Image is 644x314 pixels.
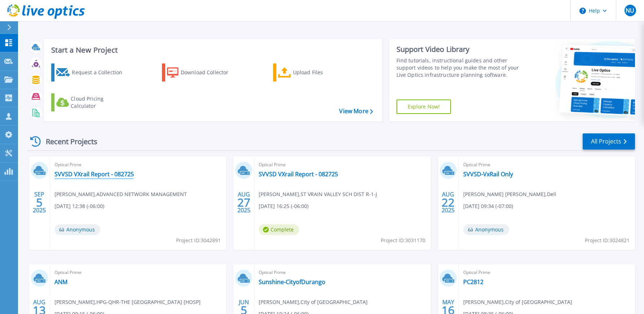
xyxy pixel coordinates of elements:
[259,161,426,169] span: Optical Prime
[51,46,373,54] h3: Start a New Project
[51,63,132,81] a: Request a Collection
[259,298,368,306] span: [PERSON_NAME] , City of [GEOGRAPHIC_DATA]
[33,307,46,313] span: 13
[237,189,251,216] div: AUG 2025
[181,65,238,80] div: Download Collector
[259,171,338,178] a: SVVSD VXrail Report - 082725
[463,224,509,235] span: Anonymous
[54,224,100,235] span: Anonymous
[463,161,631,169] span: Optical Prime
[259,269,426,277] span: Optical Prime
[71,95,128,110] div: Cloud Pricing Calculator
[259,190,377,198] span: [PERSON_NAME] , ST VRAIN VALLEY SCH DIST R-1-J
[441,189,455,216] div: AUG 2025
[381,236,425,244] span: Project ID: 3031170
[259,224,299,235] span: Complete
[32,189,46,216] div: SEP 2025
[237,199,250,205] span: 27
[397,45,521,54] div: Support Video Library
[397,57,521,79] div: Find tutorials, instructional guides and other support videos to help you make the most of your L...
[54,161,222,169] span: Optical Prime
[259,278,325,286] a: Sunshine-CityofDurango
[293,65,351,80] div: Upload Files
[583,133,635,150] a: All Projects
[51,93,132,111] a: Cloud Pricing Calculator
[626,8,634,13] span: NU
[397,99,451,114] a: Explore Now!
[54,202,104,210] span: [DATE] 12:38 (-06:00)
[585,236,630,244] span: Project ID: 3024821
[463,190,556,198] span: [PERSON_NAME] [PERSON_NAME] , Dell
[54,171,134,178] a: SVVSD VXrail Report - 082725
[54,298,201,306] span: [PERSON_NAME] , HPG-QHR-THE [GEOGRAPHIC_DATA] [HOSP]
[72,65,130,80] div: Request a Collection
[28,133,107,150] div: Recent Projects
[162,63,242,81] a: Download Collector
[442,307,455,313] span: 16
[176,236,221,244] span: Project ID: 3042891
[463,298,572,306] span: [PERSON_NAME] , City of [GEOGRAPHIC_DATA]
[36,199,43,205] span: 5
[259,202,308,210] span: [DATE] 16:25 (-06:00)
[463,269,631,277] span: Optical Prime
[339,108,373,115] a: View More
[54,278,67,286] a: ANM
[442,199,455,205] span: 22
[463,171,513,178] a: SVVSD-VxRail Only
[463,202,513,210] span: [DATE] 09:34 (-07:00)
[54,269,222,277] span: Optical Prime
[273,63,354,81] a: Upload Files
[54,190,187,198] span: [PERSON_NAME] , ADVANCED NETWORK MANAGEMENT
[241,307,247,313] span: 5
[463,278,483,286] a: PC2812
